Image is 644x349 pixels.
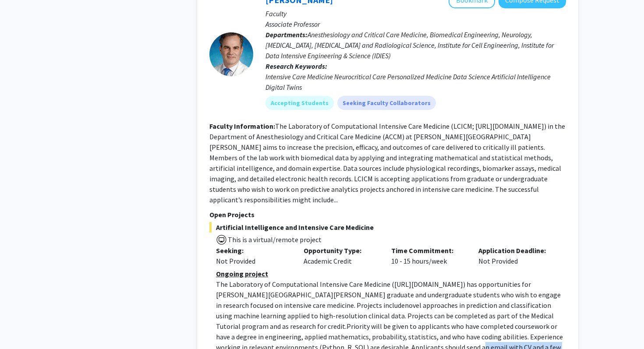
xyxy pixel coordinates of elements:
[265,30,554,60] span: Anesthesiology and Critical Care Medicine, Biomedical Engineering, Neurology, [MEDICAL_DATA], [ME...
[265,19,566,29] p: Associate Professor
[227,235,322,244] span: This is a virtual/remote project
[478,245,553,256] p: Application Deadline:
[216,280,561,310] span: ) has opportunities for [PERSON_NAME][GEOGRAPHIC_DATA][PERSON_NAME] graduate and undergraduate st...
[265,8,566,19] p: Faculty
[216,256,290,266] div: Not Provided
[7,310,37,342] iframe: Chat
[209,122,565,204] fg-read-more: The Laboratory of Computational Intensive Care Medicine (LCICM; [URL][DOMAIN_NAME]) in the Depart...
[216,301,554,331] span: novel approaches in prediction and classification using machine learning applied to high-resoluti...
[209,122,275,130] b: Faculty Information:
[265,71,566,92] div: Intensive Care Medicine Neurocritical Care Personalized Medicine Data Science Artificial Intellig...
[216,245,290,256] p: Seeking:
[216,280,394,289] span: The Laboratory of Computational Intensive Care Medicine (
[265,30,308,39] b: Departments:
[391,245,466,256] p: Time Commitment:
[209,222,566,233] span: Artificial Intelligence and Intensive Care Medicine
[304,245,378,256] p: Opportunity Type:
[265,62,327,71] b: Research Keywords:
[209,209,566,220] p: Open Projects
[216,269,268,278] u: Ongoing project
[265,96,334,110] mat-chip: Accepting Students
[385,245,472,266] div: 10 - 15 hours/week
[472,245,559,266] div: Not Provided
[297,245,385,266] div: Academic Credit
[337,96,436,110] mat-chip: Seeking Faculty Collaborators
